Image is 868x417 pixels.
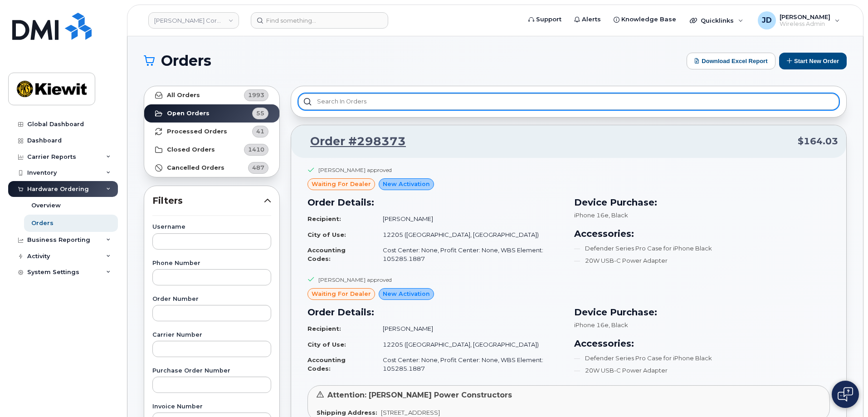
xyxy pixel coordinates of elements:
label: Phone Number [152,260,271,266]
strong: Shipping Address: [317,409,377,416]
span: Filters [152,194,264,207]
a: Open Orders55 [144,104,279,123]
strong: City of Use: [307,341,346,348]
h3: Device Purchase: [574,305,830,319]
td: 12205 ([GEOGRAPHIC_DATA], [GEOGRAPHIC_DATA]) [375,337,563,353]
strong: All Orders [167,92,200,99]
strong: Open Orders [167,110,210,117]
label: Carrier Number [152,332,271,338]
td: [PERSON_NAME] [375,321,563,337]
span: New Activation [383,180,430,188]
a: Cancelled Orders487 [144,159,279,177]
img: Open chat [838,387,853,402]
span: New Activation [383,289,430,298]
strong: Closed Orders [167,146,215,153]
td: Cost Center: None, Profit Center: None, WBS Element: 105285.1887 [375,242,563,266]
strong: Recipient: [307,215,341,222]
a: Closed Orders1410 [144,141,279,159]
span: 487 [252,163,264,172]
li: Defender Series Pro Case for iPhone Black [574,244,830,253]
h3: Accessories: [574,337,830,350]
span: , Black [609,321,628,329]
span: 1410 [248,145,264,154]
label: Invoice Number [152,404,271,410]
button: Download Excel Report [687,53,775,69]
li: Defender Series Pro Case for iPhone Black [574,354,830,363]
a: Order #298373 [299,133,406,150]
strong: Processed Orders [167,128,227,135]
span: iPhone 16e [574,321,609,329]
div: [PERSON_NAME] approved [318,276,392,284]
li: 20W USB-C Power Adapter [574,366,830,375]
li: 20W USB-C Power Adapter [574,256,830,265]
div: [PERSON_NAME] approved [318,166,392,174]
span: waiting for dealer [312,289,371,298]
strong: Accounting Codes: [307,356,346,372]
input: Search in orders [298,93,839,110]
label: Order Number [152,296,271,302]
span: 55 [256,109,264,118]
h3: Order Details: [307,305,563,319]
label: Purchase Order Number [152,368,271,374]
span: Orders [161,54,211,68]
a: All Orders1993 [144,86,279,104]
td: [PERSON_NAME] [375,211,563,227]
h3: Accessories: [574,227,830,240]
button: Start New Order [779,53,847,69]
a: Processed Orders41 [144,123,279,141]
span: $164.03 [798,135,838,148]
strong: City of Use: [307,231,346,238]
h3: Device Purchase: [574,196,830,209]
td: 12205 ([GEOGRAPHIC_DATA], [GEOGRAPHIC_DATA]) [375,227,563,243]
span: 41 [256,127,264,136]
span: waiting for dealer [312,180,371,188]
strong: Accounting Codes: [307,246,346,262]
span: 1993 [248,91,264,99]
strong: Recipient: [307,325,341,332]
td: Cost Center: None, Profit Center: None, WBS Element: 105285.1887 [375,352,563,376]
strong: Cancelled Orders [167,164,224,172]
span: iPhone 16e [574,211,609,219]
h3: Order Details: [307,196,563,209]
span: , Black [609,211,628,219]
span: [STREET_ADDRESS] [381,409,440,416]
span: Attention: [PERSON_NAME] Power Constructors [327,391,512,399]
label: Username [152,224,271,230]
